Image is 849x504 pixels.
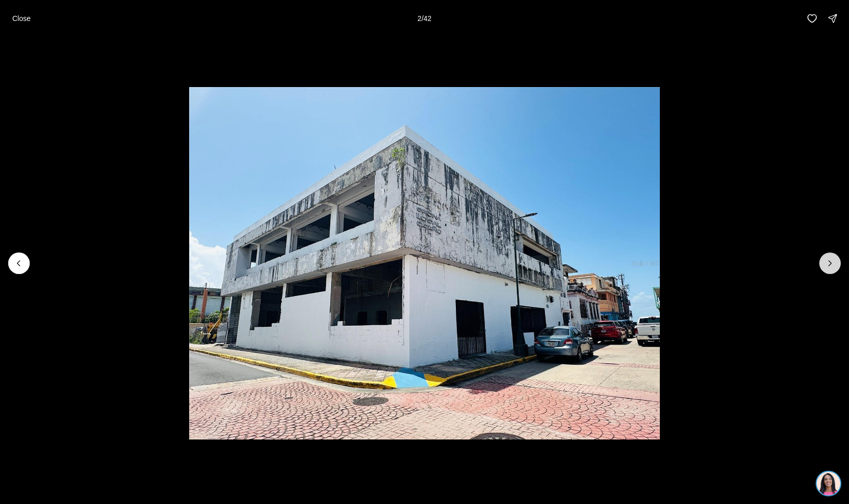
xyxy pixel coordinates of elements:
[6,8,37,29] button: Close
[12,14,31,23] p: Close
[8,253,30,274] button: Previous slide
[819,253,841,274] button: Next slide
[6,6,30,30] img: be3d4b55-7850-4bcb-9297-a2f9cd376e78.png
[417,14,431,23] p: 2 / 42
